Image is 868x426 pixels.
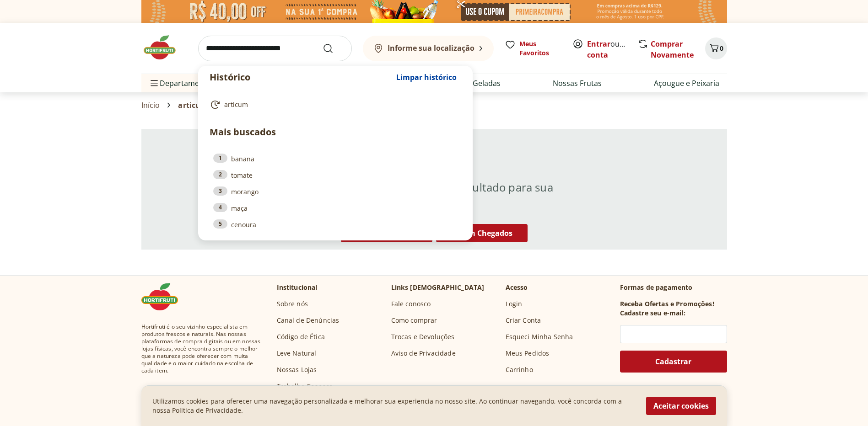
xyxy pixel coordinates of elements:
span: ou [587,38,628,60]
a: Criar Conta [506,316,541,325]
h3: Cadastre seu e-mail: [620,309,685,318]
span: Departamentos [149,72,215,94]
a: Código de Ética [277,332,325,341]
a: 4maça [213,203,458,213]
p: Histórico [210,71,392,84]
button: Submit Search [323,43,345,54]
div: 2 [213,170,227,179]
a: Fale conosco [391,299,431,309]
button: Cadastrar [620,351,727,373]
img: Hortifruti [141,283,187,310]
h3: Receba Ofertas e Promoções! [620,299,714,309]
img: Hortifruti [141,34,187,61]
button: Aceitar cookies [646,397,716,415]
a: articum [210,99,458,110]
span: Hortifruti é o seu vizinho especialista em produtos frescos e naturais. Nas nossas plataformas de... [141,323,262,374]
div: 1 [213,154,227,163]
a: Nossas Frutas [553,78,602,89]
a: Meus Pedidos [506,349,550,358]
a: Carrinho [506,365,533,374]
span: Cadastrar [655,358,691,365]
a: Criar conta [587,39,637,60]
div: 4 [213,203,227,212]
button: Limpar histórico [392,66,461,88]
a: 2tomate [213,170,458,180]
p: Links [DEMOGRAPHIC_DATA] [391,283,485,292]
a: Entrar [587,39,610,49]
button: Informe sua localização [363,36,494,61]
a: Leve Natural [277,349,317,358]
span: Recém Chegados [451,228,512,238]
a: 1banana [213,154,458,164]
button: Menu [149,72,160,94]
a: Esqueci Minha Senha [506,332,573,341]
a: Início [141,101,160,109]
button: Recém Chegados [436,224,528,242]
a: Açougue e Peixaria [654,78,719,89]
div: 5 [213,219,227,229]
button: Carrinho [705,37,727,59]
a: Trocas e Devoluções [391,332,455,341]
a: Comprar Novamente [651,39,694,60]
p: Utilizamos cookies para oferecer uma navegação personalizada e melhorar sua experiencia no nosso ... [152,397,635,415]
input: search [198,36,352,61]
a: Canal de Denúncias [277,316,340,325]
b: Informe sua localização [388,43,474,53]
a: Trabalhe Conosco [277,382,333,391]
a: 3morango [213,186,458,197]
div: 3 [213,186,227,196]
span: Meus Favoritos [519,39,561,58]
a: Como comprar [391,316,437,325]
p: Acesso [506,283,528,292]
span: Limpar histórico [396,74,457,81]
a: Meus Favoritos [505,39,561,58]
a: Aviso de Privacidade [391,349,456,358]
span: articum [224,100,248,109]
p: Institucional [277,283,318,292]
a: Sobre nós [277,299,308,309]
a: 5cenoura [213,219,458,229]
a: Nossas Lojas [277,365,317,374]
p: Mais buscados [210,125,461,139]
p: Formas de pagamento [620,283,727,292]
span: 0 [720,44,723,53]
span: articum [178,101,208,109]
a: Login [506,299,523,309]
